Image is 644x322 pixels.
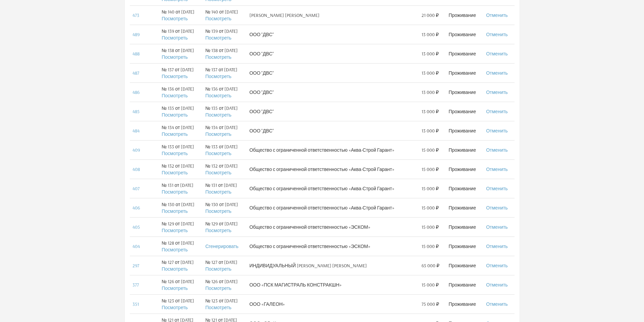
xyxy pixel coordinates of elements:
[422,31,439,38] span: 13 000 ₽
[133,89,140,95] a: 486
[247,44,419,63] td: ООО "ДВС"
[205,112,231,118] a: Посмотреть
[202,159,246,179] td: № 132 от [DATE]
[162,16,188,22] a: Посмотреть
[162,247,188,253] a: Посмотреть
[205,16,231,22] a: Посмотреть
[247,256,419,275] td: ИНДИВИДУАЛЬНЫЙ [PERSON_NAME] [PERSON_NAME]
[422,281,439,288] span: 15 000 ₽
[446,198,483,217] td: Проживание
[247,275,419,294] td: ООО «ПСК МАГИСТРАЛЬ КОНСТРАКШН»
[159,198,202,217] td: № 130 от [DATE]
[422,262,439,269] span: 65 000 ₽
[159,237,202,256] td: № 128 от [DATE]
[133,282,139,288] a: 377
[159,63,202,82] td: № 137 от [DATE]
[133,166,140,172] a: 408
[205,285,231,291] a: Посмотреть
[486,12,508,18] a: Отменить
[205,243,238,249] a: Сгенерировать
[446,82,483,102] td: Проживание
[486,301,508,307] a: Отменить
[205,227,231,233] a: Посмотреть
[205,170,231,176] a: Посмотреть
[247,294,419,314] td: ООО «ГАЛЕОН»
[133,51,140,57] a: 488
[446,294,483,314] td: Проживание
[133,185,140,192] a: 407
[205,150,231,156] a: Посмотреть
[205,93,231,99] a: Посмотреть
[159,121,202,140] td: № 134 от [DATE]
[159,102,202,121] td: № 135 от [DATE]
[162,131,188,137] a: Посмотреть
[162,93,188,99] a: Посмотреть
[422,301,439,307] span: 75 000 ₽
[446,140,483,159] td: Проживание
[446,237,483,256] td: Проживание
[486,263,508,269] a: Отменить
[162,189,188,195] a: Посмотреть
[247,121,419,140] td: ООО "ДВС"
[446,25,483,44] td: Проживание
[486,185,508,192] a: Отменить
[162,73,188,79] a: Посмотреть
[422,70,439,76] span: 13 000 ₽
[162,227,188,233] a: Посмотреть
[133,224,140,230] a: 405
[247,102,419,121] td: ООО "ДВС"
[422,185,439,192] span: 15 000 ₽
[486,147,508,153] a: Отменить
[202,179,246,198] td: № 131 от [DATE]
[159,159,202,179] td: № 132 от [DATE]
[133,31,140,38] a: 489
[446,179,483,198] td: Проживание
[162,170,188,176] a: Посмотреть
[486,51,508,57] a: Отменить
[162,208,188,214] a: Посмотреть
[159,256,202,275] td: № 127 от [DATE]
[159,140,202,159] td: № 133 от [DATE]
[247,179,419,198] td: Общество с ограниченной ответственностью «Аква-Строй Гарант»
[159,82,202,102] td: № 136 от [DATE]
[133,205,140,211] a: 406
[162,150,188,156] a: Посмотреть
[202,275,246,294] td: № 126 от [DATE]
[133,128,140,134] a: 484
[205,131,231,137] a: Посмотреть
[202,63,246,82] td: № 137 от [DATE]
[159,179,202,198] td: № 131 от [DATE]
[205,189,231,195] a: Посмотреть
[446,275,483,294] td: Проживание
[133,108,140,115] a: 485
[247,82,419,102] td: ООО "ДВС"
[446,217,483,237] td: Проживание
[422,127,439,134] span: 13 000 ₽
[205,54,231,60] a: Посмотреть
[486,243,508,249] a: Отменить
[247,25,419,44] td: ООО "ДВС"
[446,159,483,179] td: Проживание
[162,112,188,118] a: Посмотреть
[159,25,202,44] td: № 139 от [DATE]
[486,282,508,288] a: Отменить
[202,256,246,275] td: № 127 от [DATE]
[133,147,140,153] a: 409
[159,217,202,237] td: № 129 от [DATE]
[446,102,483,121] td: Проживание
[202,294,246,314] td: № 123 от [DATE]
[162,304,188,311] a: Посмотреть
[446,121,483,140] td: Проживание
[162,35,188,41] a: Посмотреть
[202,5,246,25] td: № 140 от [DATE]
[486,70,508,76] a: Отменить
[162,285,188,291] a: Посмотреть
[247,159,419,179] td: Общество с ограниченной ответственностью «Аква-Строй Гарант»
[159,44,202,63] td: № 138 от [DATE]
[422,204,439,211] span: 15 000 ₽
[202,198,246,217] td: № 130 от [DATE]
[486,89,508,95] a: Отменить
[202,121,246,140] td: № 134 от [DATE]
[247,140,419,159] td: Общество с ограниченной ответственностью «Аква-Строй Гарант»
[133,12,139,18] a: 473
